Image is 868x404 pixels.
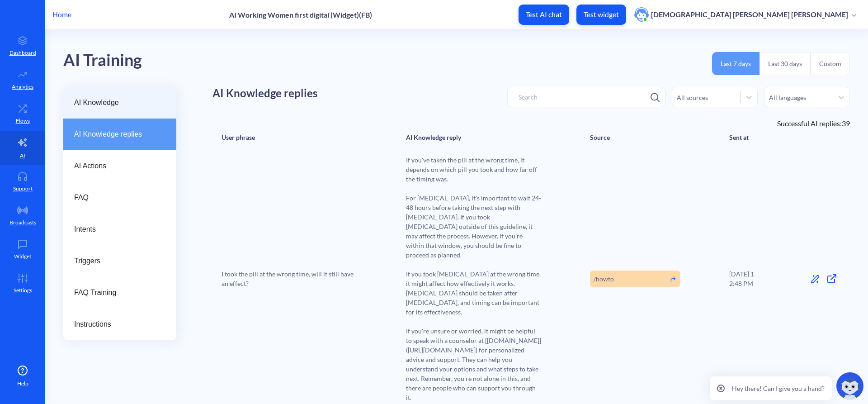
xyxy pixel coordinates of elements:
span: Intents [74,224,158,235]
span: I took the pill at the wrong time, will it still have an effect? [222,269,357,288]
div: All languages [769,92,806,102]
div: AI Knowledge reply [406,133,461,141]
p: Hey there! Can I give you a hand? [732,384,825,393]
div: All sources [677,92,708,102]
button: Last 7 days [712,52,759,75]
span: Help [17,380,28,388]
span: FAQ [74,192,158,203]
p: Support [13,185,33,193]
button: Test widget [576,5,626,25]
button: Test AI chat [519,5,569,25]
p: Settings [14,286,32,295]
span: /howto [594,274,614,284]
span: Instructions [74,319,158,330]
button: user photo[DEMOGRAPHIC_DATA] [PERSON_NAME] [PERSON_NAME] [630,6,861,23]
p: Test widget [584,10,619,19]
a: AI Knowledge replies [63,119,176,150]
span: FAQ Training [74,287,158,298]
span: AI Knowledge replies [74,129,158,140]
span: AI Actions [74,161,158,171]
img: user photo [634,7,649,22]
div: Source [590,133,610,141]
input: Search [507,87,665,107]
a: Intents [63,214,176,245]
p: Test AI chat [526,10,562,19]
a: AI Knowledge [63,87,176,119]
a: FAQ [63,182,176,214]
div: https://www.howtouseabortionpill.org/howto#mifemiso [590,271,680,287]
p: Dashboard [9,49,36,57]
a: FAQ Training [63,277,176,309]
span: If you've taken the pill at the wrong time, it depends on which pill you took and how far off the... [406,155,542,402]
a: AI Actions [63,150,176,182]
p: Home [52,9,71,20]
p: Broadcasts [9,219,36,227]
div: AI Training [63,48,142,73]
button: Custom [811,52,850,75]
h1: AI Knowledge replies [212,87,317,100]
a: Instructions [63,309,176,340]
p: AI [20,152,25,160]
span: AI Knowledge [74,97,158,108]
p: [DEMOGRAPHIC_DATA] [PERSON_NAME] [PERSON_NAME] [651,10,848,19]
button: Last 30 days [759,52,811,75]
div: [DATE] 12:48 PM [729,269,759,288]
p: Analytics [12,83,33,91]
div: User phrase [222,133,255,141]
p: AI Working Women first digital (Widget)(FB) [229,10,372,19]
p: Widget [14,252,31,261]
p: Flows [16,117,30,125]
a: Triggers [63,245,176,277]
div: Sent at [729,133,749,141]
span: Triggers [74,256,158,266]
img: copilot-icon.svg [836,372,863,399]
div: Successful AI replies: 39 [212,118,850,129]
